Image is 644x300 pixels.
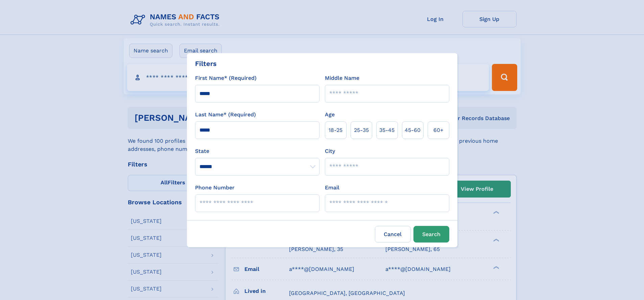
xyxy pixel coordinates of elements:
label: Age [325,111,335,119]
label: Last Name* (Required) [195,111,256,119]
span: 18‑25 [329,126,342,134]
label: Cancel [375,226,411,243]
label: First Name* (Required) [195,74,257,82]
label: State [195,147,319,155]
span: 45‑60 [405,126,421,134]
span: 60+ [433,126,444,134]
span: 25‑35 [354,126,369,134]
label: Middle Name [325,74,359,82]
button: Search [413,226,449,243]
span: 35‑45 [379,126,395,134]
label: Email [325,184,339,192]
div: Filters [195,59,217,69]
label: Phone Number [195,184,235,192]
label: City [325,147,335,155]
